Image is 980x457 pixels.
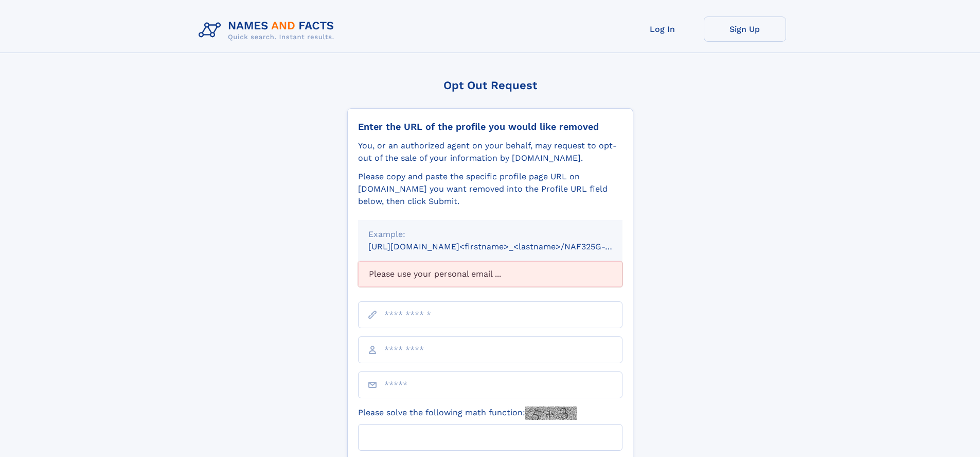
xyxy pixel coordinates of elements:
a: Sign Up [704,16,786,42]
div: You, or an authorized agent on your behalf, may request to opt-out of the sale of your informatio... [358,140,622,164]
div: Opt Out Request [347,79,633,92]
div: Example: [368,228,612,241]
div: Please use your personal email ... [358,261,622,287]
label: Please solve the following math function: [358,407,577,420]
a: Log In [621,16,704,42]
img: Logo Names and Facts [194,16,343,44]
small: [URL][DOMAIN_NAME]<firstname>_<lastname>/NAF325G-xxxxxxxx [368,242,642,251]
div: Enter the URL of the profile you would like removed [358,121,622,132]
div: Please copy and paste the specific profile page URL on [DOMAIN_NAME] you want removed into the Pr... [358,171,622,208]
